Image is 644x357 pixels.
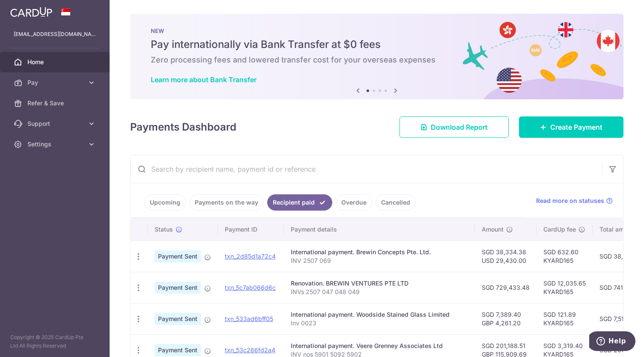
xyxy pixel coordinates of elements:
img: CardUp [10,7,52,17]
a: Recipient paid [267,194,332,211]
a: txn_53c266fd2a4 [225,346,275,354]
span: Home [27,58,84,66]
a: Upcoming [144,194,186,211]
span: Payment Sent [155,344,201,356]
a: txn_2d85d1a72c4 [225,253,276,260]
a: Create Payment [519,116,623,138]
span: CardUp fee [543,225,576,234]
p: [EMAIL_ADDRESS][DOMAIN_NAME] [14,30,96,39]
a: Download Report [400,116,509,138]
span: Create Payment [550,122,602,132]
th: Payment details [284,218,475,241]
a: Overdue [336,194,372,211]
p: INVs 2507 047 048 049 [291,288,468,296]
span: Refer & Save [27,99,84,107]
span: Settings [27,140,84,149]
span: Support [27,119,84,128]
p: Inv 0023 [291,319,468,327]
span: Total amt. [599,225,628,234]
span: Status [155,225,173,234]
p: NEW [151,27,603,34]
td: SGD 632.60 KYARD165 [537,241,593,272]
span: Amount [482,225,504,234]
span: Download Report [431,122,488,132]
div: International payment. Woodside Stained Glass Limited [291,310,468,319]
span: Read more on statuses [536,196,604,205]
p: INV 2507 069 [291,256,468,265]
span: Payment Sent [155,313,201,325]
td: SGD 121.89 KYARD165 [537,303,593,334]
a: Learn more about Bank Transfer [151,75,256,84]
img: Bank transfer banner [130,14,623,99]
h5: Pay internationally via Bank Transfer at $0 fees [151,38,603,51]
td: SGD 7,389.40 GBP 4,261.20 [475,303,537,334]
span: Payment Sent [155,282,201,294]
input: Search by recipient name, payment id or reference [131,155,602,183]
span: Pay [27,78,84,87]
a: txn_533ad6bff05 [225,315,273,322]
a: Read more on statuses [536,196,613,205]
th: Payment ID [218,218,284,241]
iframe: Opens a widget where you can find more information [589,331,635,353]
div: International payment. Brewin Concepts Pte. Ltd. [291,248,468,256]
td: SGD 12,035.65 KYARD165 [537,272,593,303]
td: SGD 729,433.48 [475,272,537,303]
h4: Payments Dashboard [130,119,236,135]
a: Cancelled [376,194,416,211]
a: txn_5c7ab066d6c [225,284,276,291]
div: International payment. Veere Grenney Associates Ltd [291,342,468,350]
a: Payments on the way [189,194,264,211]
h6: Zero processing fees and lowered transfer cost for your overseas expenses [151,55,603,65]
div: Renovation. BREWIN VENTURES PTE LTD [291,279,468,288]
span: Payment Sent [155,250,201,262]
td: SGD 38,334.38 USD 29,430.00 [475,241,537,272]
